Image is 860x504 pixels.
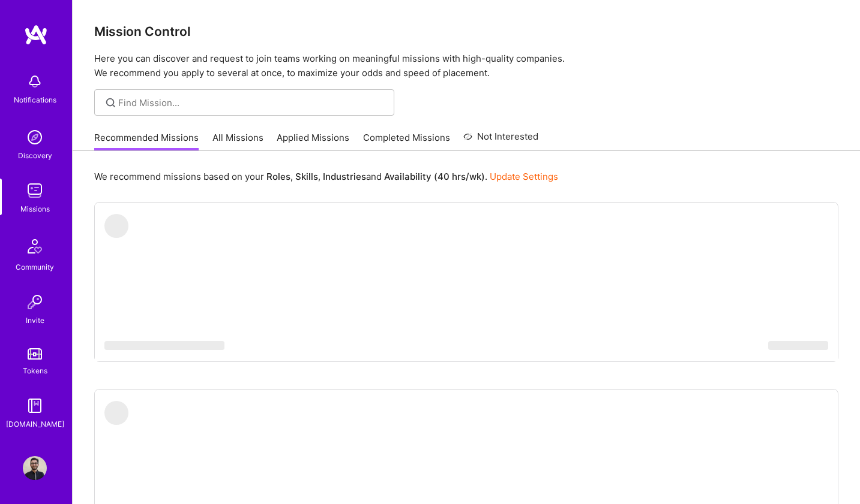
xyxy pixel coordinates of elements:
img: teamwork [23,179,47,203]
div: Notifications [14,93,56,106]
img: Invite [23,290,47,314]
a: Applied Missions [277,131,349,151]
img: User Avatar [23,456,47,480]
img: tokens [28,348,42,360]
img: discovery [23,125,47,149]
input: Find Mission... [118,96,385,109]
p: We recommend missions based on your , , and . [94,170,558,183]
div: Discovery [18,149,52,162]
a: Update Settings [490,171,558,182]
div: [DOMAIN_NAME] [6,418,64,430]
img: bell [23,70,47,93]
b: Roles [266,171,290,182]
a: Not Interested [463,129,538,151]
img: Community [20,232,49,261]
div: Tokens [23,364,47,377]
a: All Missions [212,131,263,151]
b: Industries [323,171,366,182]
div: Invite [26,314,44,327]
a: User Avatar [20,456,50,480]
div: Community [16,261,54,273]
b: Availability (40 hrs/wk) [384,171,485,182]
a: Recommended Missions [94,131,199,151]
i: icon SearchGrey [104,96,118,110]
p: Here you can discover and request to join teams working on meaningful missions with high-quality ... [94,52,838,80]
img: logo [24,24,48,46]
b: Skills [295,171,318,182]
img: guide book [23,394,47,418]
h3: Mission Control [94,24,838,39]
div: Missions [20,203,50,215]
a: Completed Missions [363,131,450,151]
